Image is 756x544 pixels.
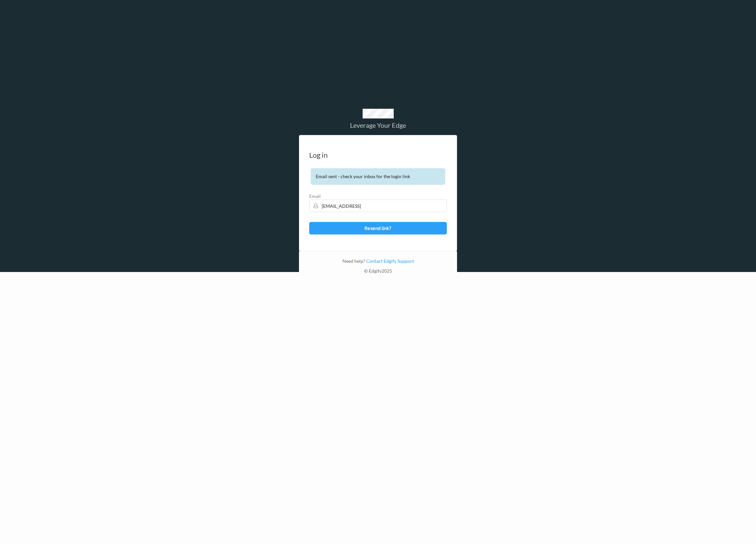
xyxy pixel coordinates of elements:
[299,122,457,128] div: Leverage Your Edge
[309,193,447,200] label: Email
[309,152,328,158] div: Log in
[309,222,447,234] button: Resend link?
[365,258,414,264] a: Contact Edgify Support
[299,258,457,268] div: Need help?
[299,268,457,278] div: © Edgify 2025
[311,168,445,185] div: Email sent - check your inbox for the login link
